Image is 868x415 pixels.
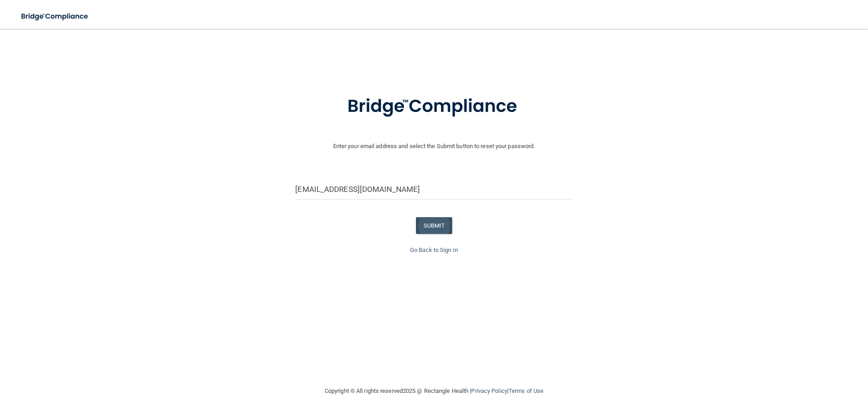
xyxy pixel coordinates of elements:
[471,387,507,394] a: Privacy Policy
[329,83,539,130] img: bridge_compliance_login_screen.278c3ca4.svg
[269,377,599,406] div: Copyright © All rights reserved 2025 @ Rectangle Health | |
[14,7,97,26] img: bridge_compliance_login_screen.278c3ca4.svg
[509,387,543,394] a: Terms of Use
[295,179,572,200] input: Email
[416,217,453,234] button: SUBMIT
[410,247,458,253] a: Go Back to Sign In
[712,351,857,387] iframe: Drift Widget Chat Controller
